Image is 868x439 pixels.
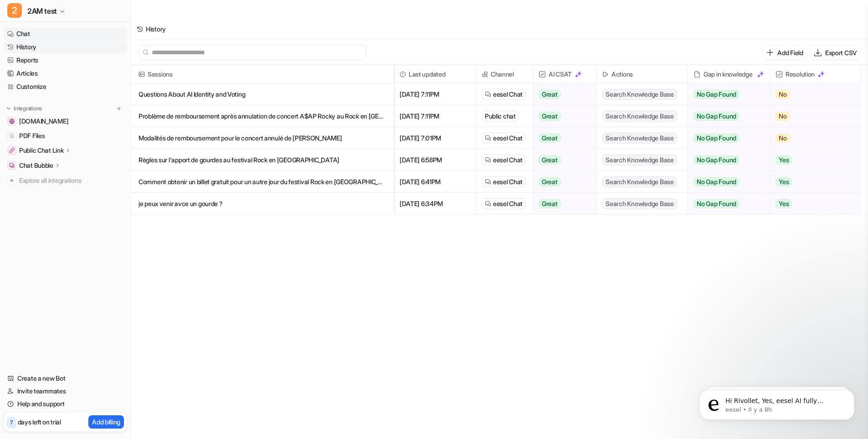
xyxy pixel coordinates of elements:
[9,119,15,124] img: www.rockenseine.com
[398,171,472,193] span: [DATE] 6:41PM
[811,46,861,59] button: Export CSV
[539,112,561,121] span: Great
[770,127,853,149] button: No
[480,65,529,83] span: Channel
[485,91,491,98] img: eeselChat
[693,134,740,143] span: No Gap Found
[602,133,677,144] span: Search Knowledge Base
[537,65,593,83] span: AI CSAT
[688,105,763,127] button: No Gap Found
[688,193,763,215] button: No Gap Found
[4,372,127,385] a: Create a new Bot
[770,193,853,215] button: Yes
[493,177,523,186] span: eesel Chat
[611,65,633,83] h2: Actions
[398,65,472,83] span: Last updated
[398,105,472,127] span: [DATE] 7:11PM
[398,149,472,171] span: [DATE] 6:58PM
[539,199,561,208] span: Great
[139,171,386,193] p: Comment obtenir un billet gratuit pour un autre jour du festival Rock en [GEOGRAPHIC_DATA]
[27,5,57,17] span: 2AM test
[493,134,523,143] span: eesel Chat
[139,83,386,105] p: Questions About AI Identity and Voting
[485,155,523,165] a: eesel Chat
[776,155,792,165] span: Yes
[533,127,591,149] button: Great
[92,417,120,427] p: Add billing
[539,177,561,186] span: Great
[485,90,523,99] a: eesel Chat
[139,149,386,171] p: Règles sur l'apport de gourdes au festival Rock en [GEOGRAPHIC_DATA]
[19,146,64,155] p: Public Chat Link
[688,83,763,105] button: No Gap Found
[7,176,16,185] img: explore all integrations
[602,111,677,122] span: Search Knowledge Base
[493,199,523,208] span: eesel Chat
[493,155,523,165] span: eesel Chat
[770,105,853,127] button: No
[4,67,127,80] a: Articles
[693,155,740,165] span: No Gap Found
[4,54,127,67] a: Reports
[688,171,763,193] button: No Gap Found
[139,127,386,149] p: Modalités de remboursement pour le concert annulé de [PERSON_NAME]
[763,46,806,59] button: Add Field
[770,149,853,171] button: Yes
[5,105,12,112] img: expand menu
[602,198,677,209] span: Search Knowledge Base
[485,179,491,185] img: eeselChat
[688,149,763,171] button: No Gap Found
[4,104,45,113] button: Integrations
[693,112,740,121] span: No Gap Found
[602,176,677,187] span: Search Knowledge Base
[493,90,523,99] span: eesel Chat
[398,193,472,215] span: [DATE] 6:34PM
[485,134,523,143] a: eesel Chat
[825,48,857,57] p: Export CSV
[770,171,853,193] button: Yes
[485,177,523,186] a: eesel Chat
[777,48,803,57] p: Add Field
[4,115,127,128] a: www.rockenseine.com[DOMAIN_NAME]
[4,80,127,93] a: Customize
[539,134,561,143] span: Great
[18,417,61,427] p: days left on trial
[686,371,868,434] iframe: Intercom notifications message
[9,148,15,153] img: Public Chat Link
[688,127,763,149] button: No Gap Found
[7,3,22,18] span: 2
[693,199,740,208] span: No Gap Found
[19,117,68,126] span: [DOMAIN_NAME]
[135,65,390,83] span: Sessions
[4,129,127,142] a: PDF FilesPDF Files
[776,199,792,208] span: Yes
[485,135,491,141] img: eeselChat
[602,155,677,165] span: Search Knowledge Base
[692,65,766,83] div: Gap in knowledge
[533,193,591,215] button: Great
[19,173,123,188] span: Explore all integrations
[539,90,561,99] span: Great
[4,27,127,40] a: Chat
[693,90,740,99] span: No Gap Found
[485,199,523,208] a: eesel Chat
[88,415,124,429] button: Add billing
[116,105,122,112] img: menu_add.svg
[4,41,127,53] a: History
[533,171,591,193] button: Great
[533,149,591,171] button: Great
[4,385,127,398] a: Invite teammates
[146,24,166,34] div: History
[533,83,591,105] button: Great
[533,105,591,127] button: Great
[19,131,45,140] span: PDF Files
[482,111,519,122] div: Public chat
[693,177,740,186] span: No Gap Found
[776,90,790,99] span: No
[485,157,491,163] img: eeselChat
[9,133,15,139] img: PDF Files
[14,105,42,112] p: Integrations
